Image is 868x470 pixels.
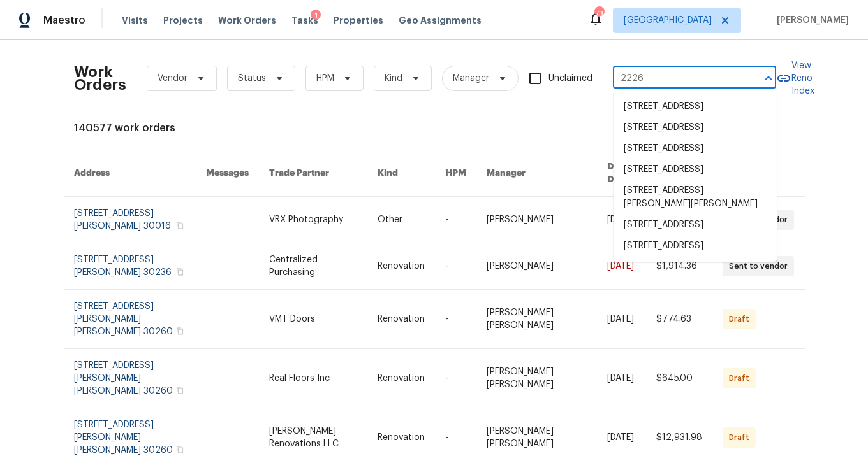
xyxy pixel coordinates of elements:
td: [PERSON_NAME] [PERSON_NAME] [476,349,597,408]
li: [STREET_ADDRESS] [614,96,777,117]
td: Renovation [367,290,435,349]
div: 140577 work orders [74,122,795,134]
td: [PERSON_NAME] Renovations LLC [259,408,367,467]
td: VMT Doors [259,290,367,349]
td: Renovation [367,349,435,408]
td: [PERSON_NAME] [PERSON_NAME] [476,290,597,349]
button: Copy Address [174,444,186,455]
th: HPM [435,150,476,197]
span: Status [238,72,266,85]
li: [STREET_ADDRESS] [614,117,777,138]
span: Maestro [43,14,85,27]
th: Manager [476,150,597,197]
div: 1 [311,10,321,22]
button: Copy Address [174,266,186,278]
span: HPM [316,72,334,85]
span: [GEOGRAPHIC_DATA] [624,14,712,27]
td: VRX Photography [259,197,367,243]
td: - [435,197,476,243]
span: Visits [122,14,148,27]
td: - [435,349,476,408]
li: [STREET_ADDRESS][PERSON_NAME][PERSON_NAME] [614,180,777,215]
a: View Reno Index [776,59,814,97]
span: Tasks [291,16,318,25]
span: Kind [385,72,402,85]
span: Projects [163,14,203,27]
th: Messages [196,150,259,197]
li: [STREET_ADDRESS] [614,236,777,257]
span: Manager [453,72,489,85]
li: [STREET_ADDRESS] [614,159,777,180]
td: Other [367,197,435,243]
span: [PERSON_NAME] [772,14,849,27]
span: Geo Assignments [399,14,482,27]
td: Renovation [367,408,435,467]
td: [PERSON_NAME] [476,243,597,290]
button: Close [760,69,777,87]
span: Vendor [158,72,188,85]
span: Unclaimed [548,72,592,85]
button: Copy Address [174,325,186,337]
li: [STREET_ADDRESS] [614,215,777,236]
button: Copy Address [174,220,186,231]
td: Centralized Purchasing [259,243,367,290]
h2: Work Orders [74,66,126,91]
button: Copy Address [174,385,186,396]
th: Trade Partner [259,150,367,197]
td: - [435,243,476,290]
input: Enter in an address [613,69,740,89]
td: Renovation [367,243,435,290]
td: - [435,408,476,467]
td: Real Floors Inc [259,349,367,408]
div: 73 [594,8,603,20]
th: Kind [367,150,435,197]
td: [PERSON_NAME] [476,197,597,243]
li: [STREET_ADDRESS] [614,138,777,159]
th: Due Date [597,150,646,197]
span: Properties [334,14,383,27]
th: Address [64,150,196,197]
span: Work Orders [218,14,276,27]
td: - [435,290,476,349]
td: [PERSON_NAME] [PERSON_NAME] [476,408,597,467]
